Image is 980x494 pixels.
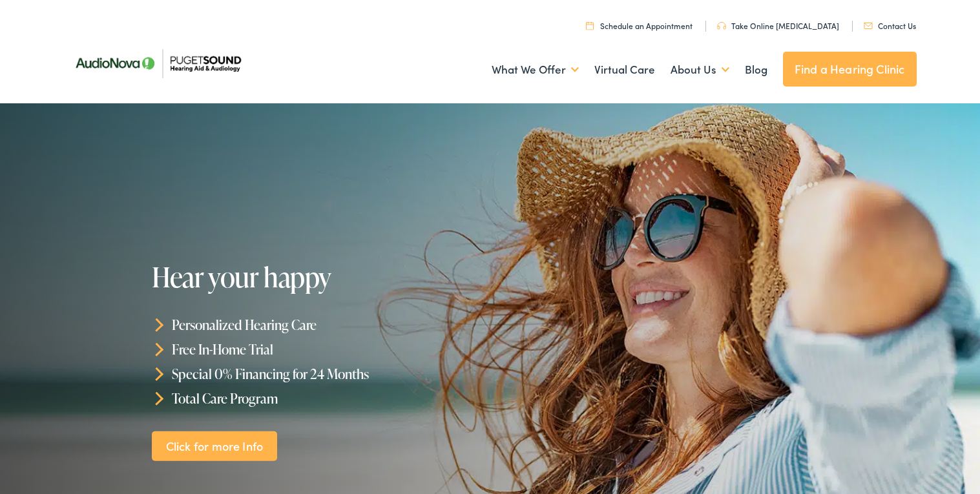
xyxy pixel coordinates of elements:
li: Personalized Hearing Care [152,313,495,337]
li: Free In-Home Trial [152,337,495,362]
a: Click for more Info [152,431,277,461]
li: Total Care Program [152,386,495,410]
img: utility icon [586,21,594,30]
a: What We Offer [492,46,579,94]
img: utility icon [864,23,873,29]
img: utility icon [717,22,726,30]
a: Blog [745,46,767,94]
h1: Hear your happy [152,262,495,292]
a: Virtual Care [594,46,655,94]
li: Special 0% Financing for 24 Months [152,362,495,386]
a: Schedule an Appointment [586,20,693,31]
a: Find a Hearing Clinic [783,52,917,87]
a: Contact Us [864,20,916,31]
a: About Us [671,46,729,94]
a: Take Online [MEDICAL_DATA] [717,20,839,31]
